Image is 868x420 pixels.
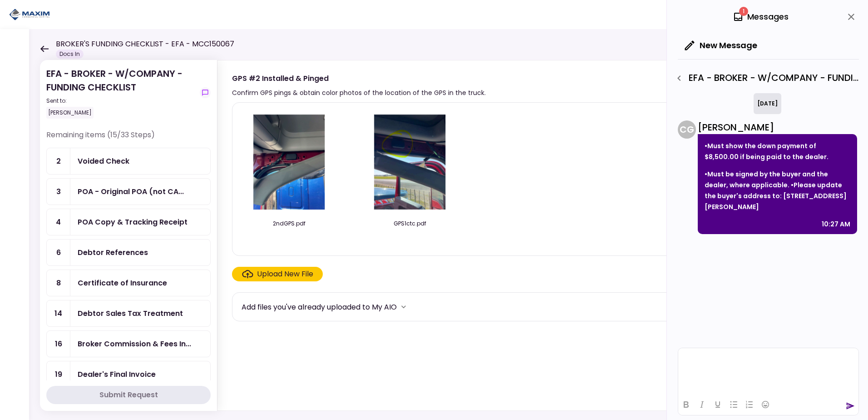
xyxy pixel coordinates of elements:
[705,169,850,212] p: •Must be signed by the buyer and the dealer, where applicable. •Please update the buyer's address...
[46,270,211,296] a: 8Certificate of Insurance
[698,120,857,134] div: [PERSON_NAME]
[46,148,211,175] a: 2Voided Check
[46,386,211,404] button: Submit Request
[232,73,486,84] div: GPS #2 Installed & Pinged
[242,220,337,228] div: 2ndGPS.pdf
[78,369,156,380] div: Dealer's Final Invoice
[846,401,855,410] button: send
[678,120,696,139] div: C G
[843,9,859,25] button: close
[754,93,781,114] div: [DATE]
[47,361,70,387] div: 19
[47,270,70,296] div: 8
[362,220,458,228] div: GPS1ctc.pdf
[46,330,211,357] a: 16Broker Commission & Fees Invoice
[742,398,757,411] button: Numbered list
[705,140,850,162] p: •Must show the down payment of $8,500.00 if being paid to the dealer.
[46,239,211,266] a: 6Debtor References
[46,67,196,119] div: EFA - BROKER - W/COMPANY - FUNDING CHECKLIST
[46,300,211,327] a: 14Debtor Sales Tax Treatment
[9,8,50,21] img: Partner icon
[726,398,741,411] button: Bullet list
[46,107,94,119] div: [PERSON_NAME]
[822,219,850,230] div: 10:27 AM
[78,338,191,350] div: Broker Commission & Fees Invoice
[78,247,148,258] div: Debtor References
[78,216,187,228] div: POA Copy & Tracking Receipt
[678,348,858,394] iframe: Rich Text Area
[200,87,211,98] button: show-messages
[242,301,397,313] div: Add files you've already uploaded to My AIO
[78,308,183,319] div: Debtor Sales Tax Treatment
[46,209,211,235] a: 4POA Copy & Tracking Receipt
[232,267,323,281] span: Click here to upload the required document
[46,361,211,388] a: 19Dealer's Final Invoice
[217,60,850,411] div: GPS #2 Installed & PingedConfirm GPS pings & obtain color photos of the location of the GPS in th...
[257,269,313,280] div: Upload New File
[78,155,129,167] div: Voided Check
[47,148,70,174] div: 2
[678,398,694,411] button: Bold
[678,34,764,57] button: New Message
[99,390,158,400] div: Submit Request
[733,10,789,24] div: Messages
[47,300,70,326] div: 14
[397,300,410,314] button: more
[56,39,234,50] h1: BROKER'S FUNDING CHECKLIST - EFA - MCC150067
[46,178,211,205] a: 3POA - Original POA (not CA or GA) (Received in house)
[739,7,748,16] span: 1
[46,130,211,148] div: Remaining items (15/33 Steps)
[78,277,167,289] div: Certificate of Insurance
[47,179,70,205] div: 3
[758,398,773,411] button: Emojis
[56,50,84,59] div: Docs In
[710,398,725,411] button: Underline
[694,398,710,411] button: Italic
[671,70,859,86] div: EFA - BROKER - W/COMPANY - FUNDING CHECKLIST - Dealer's Final Invoice
[47,209,70,235] div: 4
[78,186,184,197] div: POA - Original POA (not CA or GA) (Received in house)
[47,240,70,265] div: 6
[232,87,486,98] div: Confirm GPS pings & obtain color photos of the location of the GPS in the truck.
[46,97,196,105] div: Sent to:
[47,331,70,357] div: 16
